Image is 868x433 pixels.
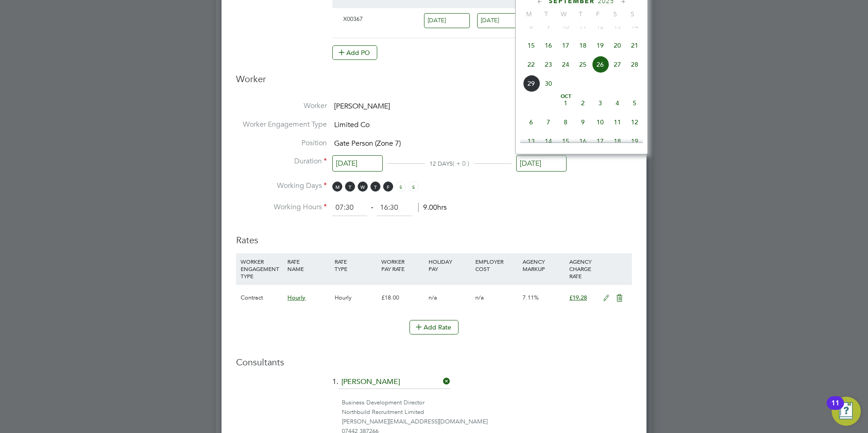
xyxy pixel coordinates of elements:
div: RATE NAME [285,253,332,277]
span: 13 [523,133,540,150]
span: 12 [592,18,609,35]
span: 28 [626,56,643,73]
input: Search for... [338,375,450,389]
span: 2 [574,94,592,112]
div: RATE TYPE [332,253,379,277]
span: 25 [574,56,592,73]
span: 8 [523,18,540,35]
button: Add PO [332,45,377,60]
li: 1. [236,375,632,398]
div: WORKER ENGAGEMENT TYPE [238,253,285,284]
div: AGENCY CHARGE RATE [567,253,598,284]
div: EMPLOYER COST [473,253,520,277]
span: 21 [626,37,643,54]
span: S [607,10,624,18]
span: [PERSON_NAME] [334,102,390,111]
span: 7 [540,113,557,131]
span: Oct [557,94,574,99]
span: 1 [557,94,574,112]
span: M [332,182,342,192]
span: M [520,10,538,18]
div: Contract [238,285,285,311]
span: n/a [475,294,484,301]
span: 9 [540,18,557,35]
div: AGENCY MARKUP [520,253,567,277]
div: 11 [831,403,839,415]
span: 8 [557,113,574,131]
span: 9.00hrs [418,203,447,212]
span: n/a [429,294,437,301]
div: WORKER PAY RATE [379,253,426,277]
span: F [383,182,393,192]
input: Select one [516,155,567,172]
span: 12 [626,113,643,131]
span: S [396,182,406,192]
span: 24 [557,56,574,73]
span: 11 [609,113,626,131]
div: [PERSON_NAME][EMAIL_ADDRESS][DOMAIN_NAME] [342,417,632,427]
span: 29 [523,75,540,92]
span: W [358,182,368,192]
span: 15 [557,133,574,150]
span: X00367 [343,15,363,23]
span: 4 [609,94,626,112]
span: 17 [592,133,609,150]
span: T [538,10,555,18]
h3: Consultants [236,356,632,368]
label: Duration [236,157,327,166]
span: 13 [609,18,626,35]
input: 17:00 [377,200,412,216]
span: 27 [609,56,626,73]
span: 3 [592,94,609,112]
h3: Rates [236,225,632,246]
div: HOLIDAY PAY [426,253,473,277]
span: 19 [626,133,643,150]
span: 6 [523,113,540,131]
span: 19 [592,37,609,54]
div: £18.00 [379,285,426,311]
span: 11 [574,18,592,35]
span: 16 [574,133,592,150]
span: ( + 0 ) [453,159,469,167]
div: Business Development Director [342,398,632,408]
button: Add Rate [409,320,459,335]
span: 18 [609,133,626,150]
span: 18 [574,37,592,54]
div: Hourly [332,285,379,311]
span: Limited Co [334,120,370,129]
span: 14 [540,133,557,150]
span: 20 [609,37,626,54]
span: 30 [540,75,557,92]
span: S [624,10,641,18]
h3: Worker [236,73,632,92]
span: 16 [540,37,557,54]
span: 10 [592,113,609,131]
span: £19.28 [569,294,587,301]
div: Northbuild Recruitment Limited [342,408,632,417]
input: Select one [477,13,523,28]
input: Select one [424,13,470,28]
button: Open Resource Center, 11 new notifications [832,397,861,426]
input: 08:00 [332,200,367,216]
label: Position [236,138,327,148]
span: 17 [557,37,574,54]
span: Hourly [287,294,306,301]
span: 5 [626,94,643,112]
span: 15 [523,37,540,54]
span: 7.11% [523,294,539,301]
label: Working Days [236,181,327,191]
span: 10 [557,18,574,35]
span: T [370,182,380,192]
span: S [409,182,419,192]
label: Working Hours [236,202,327,212]
span: F [589,10,607,18]
span: Gate Person (Zone 7) [334,139,401,148]
input: Select one [332,155,383,172]
span: 12 DAYS [429,160,453,167]
span: ‐ [369,203,375,212]
span: 26 [592,56,609,73]
span: 23 [540,56,557,73]
span: T [572,10,589,18]
label: Worker [236,101,327,111]
span: 14 [626,18,643,35]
